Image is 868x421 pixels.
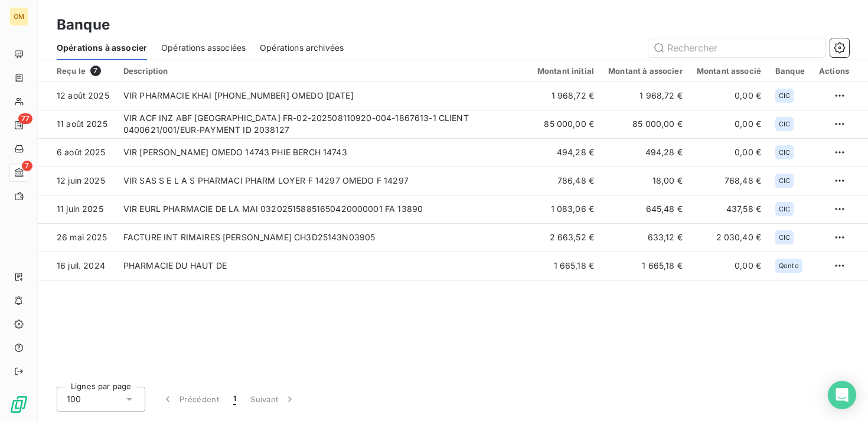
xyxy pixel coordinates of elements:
[38,138,116,167] td: 6 août 2025
[9,116,28,135] a: 77
[38,110,116,138] td: 11 août 2025
[779,120,790,128] span: CIC
[90,66,101,76] span: 7
[648,38,825,57] input: Rechercher
[9,7,28,26] div: OM
[116,223,530,252] td: FACTURE INT RIMAIRES [PERSON_NAME] CH3D25143N03905
[123,66,523,76] div: Description
[9,163,28,182] a: 7
[38,252,116,280] td: 16 juil. 2024
[779,234,790,241] span: CIC
[779,149,790,156] span: CIC
[775,66,805,76] div: Banque
[530,252,601,280] td: 1 665,18 €
[601,138,690,167] td: 494,28 €
[828,381,856,409] div: Open Intercom Messenger
[116,81,530,110] td: VIR PHARMACIE KHAI [PHONE_NUMBER] OMEDO [DATE]
[530,167,601,195] td: 786,48 €
[67,393,81,405] span: 100
[22,161,32,171] span: 7
[697,66,761,76] div: Montant associé
[18,113,32,124] span: 77
[779,177,790,184] span: CIC
[601,81,690,110] td: 1 968,72 €
[608,66,683,76] div: Montant à associer
[161,42,246,54] span: Opérations associées
[690,110,768,138] td: 0,00 €
[57,66,109,76] div: Reçu le
[819,66,849,76] div: Actions
[233,393,236,405] span: 1
[260,42,344,54] span: Opérations archivées
[601,110,690,138] td: 85 000,00 €
[601,167,690,195] td: 18,00 €
[690,252,768,280] td: 0,00 €
[601,252,690,280] td: 1 665,18 €
[601,223,690,252] td: 633,12 €
[779,262,799,269] span: Qonto
[530,81,601,110] td: 1 968,72 €
[690,167,768,195] td: 768,48 €
[690,81,768,110] td: 0,00 €
[530,195,601,223] td: 1 083,06 €
[155,387,226,412] button: Précédent
[57,14,110,35] h3: Banque
[530,138,601,167] td: 494,28 €
[38,81,116,110] td: 12 août 2025
[243,387,303,412] button: Suivant
[530,223,601,252] td: 2 663,52 €
[779,92,790,99] span: CIC
[38,195,116,223] td: 11 juin 2025
[226,387,243,412] button: 1
[116,195,530,223] td: VIR EURL PHARMACIE DE LA MAI 032025158851650420000001 FA 13890
[116,110,530,138] td: VIR ACF INZ ABF [GEOGRAPHIC_DATA] FR-02-202508110920-004-1867613-1 CLIENT 0400621/001/EUR-PAYMENT...
[116,167,530,195] td: VIR SAS S E L A S PHARMACI PHARM LOYER F 14297 OMEDO F 14297
[38,223,116,252] td: 26 mai 2025
[601,195,690,223] td: 645,48 €
[9,395,28,414] img: Logo LeanPay
[116,252,530,280] td: PHARMACIE DU HAUT DE
[690,138,768,167] td: 0,00 €
[116,138,530,167] td: VIR [PERSON_NAME] OMEDO 14743 PHIE BERCH 14743
[57,42,147,54] span: Opérations à associer
[690,195,768,223] td: 437,58 €
[779,205,790,213] span: CIC
[537,66,594,76] div: Montant initial
[38,167,116,195] td: 12 juin 2025
[690,223,768,252] td: 2 030,40 €
[530,110,601,138] td: 85 000,00 €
